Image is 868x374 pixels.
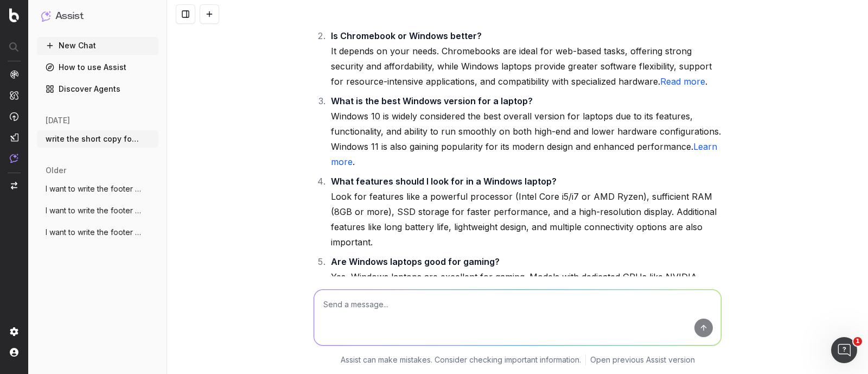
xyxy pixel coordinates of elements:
[10,348,18,357] img: My account
[341,354,581,365] p: Assist can make mistakes. Consider checking important information.
[660,76,705,87] a: Read more
[37,224,158,241] button: I want to write the footer text. The foo
[831,337,857,363] iframe: Intercom live chat
[10,91,18,100] img: Intelligence
[46,183,141,194] span: I want to write the footer text. The foo
[331,256,500,267] strong: Are Windows laptops good for gaming?
[331,96,533,106] strong: What is the best Windows version for a laptop?
[46,165,66,176] span: older
[46,227,141,238] span: I want to write the footer text. The foo
[46,205,141,216] span: I want to write the footer text. The foo
[46,134,141,144] span: write the short copy for the url: https:
[9,8,19,22] img: Botify logo
[41,11,51,21] img: Assist
[37,37,158,54] button: New Chat
[37,180,158,198] button: I want to write the footer text. The foo
[328,174,722,250] li: Look for features like a powerful processor (Intel Core i5/i7 or AMD Ryzen), sufficient RAM (8GB ...
[37,130,158,148] button: write the short copy for the url: https:
[37,59,158,76] a: How to use Assist
[331,176,557,187] strong: What features should I look for in a Windows laptop?
[590,354,695,365] a: Open previous Assist version
[328,28,722,89] li: It depends on your needs. Chromebooks are ideal for web-based tasks, offering strong security and...
[10,70,18,79] img: Analytics
[41,9,154,24] button: Assist
[10,327,18,336] img: Setting
[853,337,862,346] span: 1
[10,133,18,142] img: Studio
[55,9,84,24] h1: Assist
[328,254,722,315] li: Yes, Windows laptops are excellent for gaming. Models with dedicated GPUs like NVIDIA GeForce or ...
[37,80,158,98] a: Discover Agents
[331,30,482,41] strong: Is Chromebook or Windows better?
[37,202,158,219] button: I want to write the footer text. The foo
[46,115,70,126] span: [DATE]
[10,112,18,121] img: Activation
[328,93,722,169] li: Windows 10 is widely considered the best overall version for laptops due to its features, functio...
[10,154,18,163] img: Assist
[11,182,17,189] img: Switch project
